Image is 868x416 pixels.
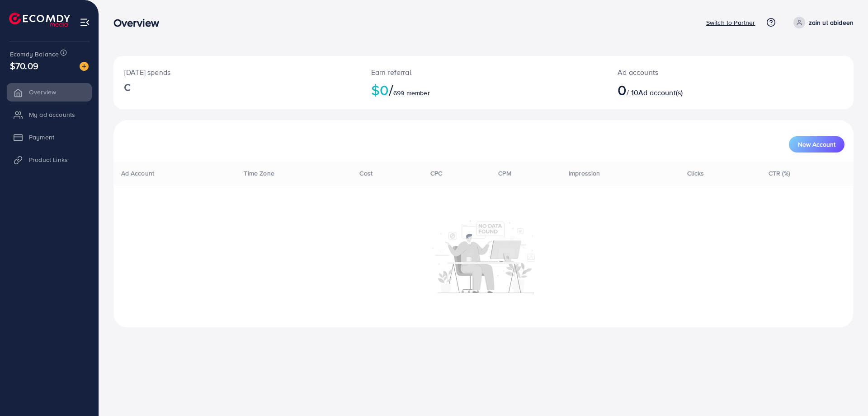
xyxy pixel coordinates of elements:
p: [DATE] spends [124,67,349,78]
p: Ad accounts [618,67,781,78]
h2: $0 [371,81,596,98]
a: zain ul abideen [790,17,854,28]
p: Earn referral [371,67,596,78]
span: Ecomdy Balance [10,50,59,59]
span: Ad account(s) [638,88,683,97]
img: logo [9,13,70,27]
span: New Account [798,141,835,148]
span: $70.09 [10,59,38,72]
img: menu [80,17,90,28]
p: Switch to Partner [706,17,755,28]
h2: / 10 [618,81,781,98]
img: image [80,62,89,71]
span: 0 [618,79,627,100]
h3: Overview [113,16,166,29]
p: zain ul abideen [809,17,854,28]
button: New Account [789,136,844,153]
span: / [389,79,393,100]
span: 699 member [393,88,430,97]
